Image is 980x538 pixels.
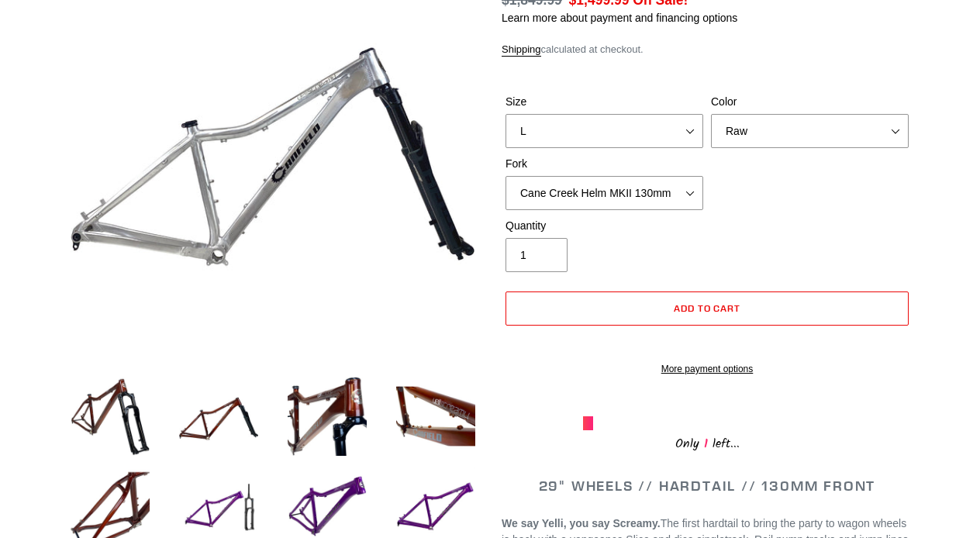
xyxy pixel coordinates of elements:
button: Add to cart [506,291,909,326]
label: Fork [506,156,703,172]
img: Load image into Gallery viewer, YELLI SCREAMY - Frame + Fork [285,374,370,459]
span: 1 [699,434,713,454]
img: Load image into Gallery viewer, YELLI SCREAMY - Frame + Fork [67,374,153,459]
img: Load image into Gallery viewer, YELLI SCREAMY - Frame + Fork [393,374,478,459]
img: Load image into Gallery viewer, YELLI SCREAMY - Frame + Fork [176,374,261,459]
a: More payment options [506,362,909,376]
b: We say Yelli, you say Screamy. [502,517,661,529]
a: Learn more about payment and financing options [502,12,737,24]
label: Size [506,94,703,110]
div: calculated at checkout. [502,42,913,57]
label: Quantity [506,218,703,234]
div: Only left... [583,430,831,454]
span: 29" WHEELS // HARDTAIL // 130MM FRONT [539,477,876,495]
a: Shipping [502,43,541,57]
span: Add to cart [674,302,741,314]
label: Color [711,94,909,110]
